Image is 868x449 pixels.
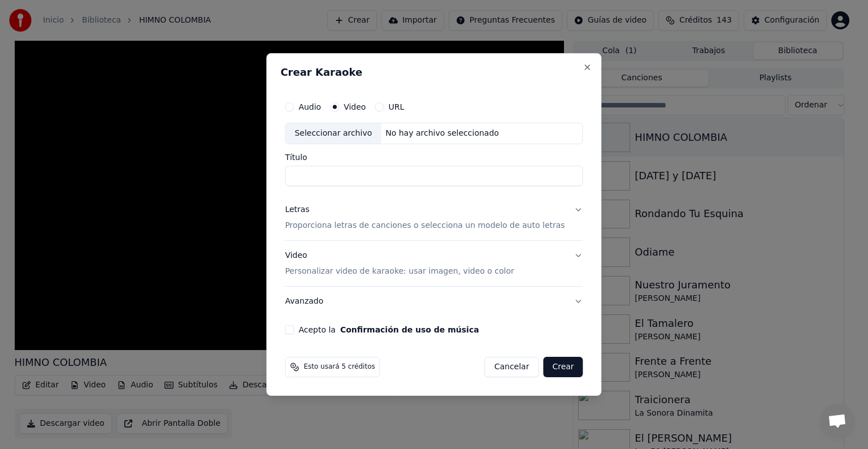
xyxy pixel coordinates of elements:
[285,123,381,144] div: Seleccionar archivo
[285,204,309,215] div: Letras
[303,362,375,372] span: Esto usará 5 créditos
[388,103,404,111] label: URL
[285,153,583,161] label: Título
[543,357,583,377] button: Crear
[285,266,514,277] p: Personalizar video de karaoke: usar imagen, video o color
[485,357,539,377] button: Cancelar
[298,326,479,334] label: Acepto la
[285,287,583,316] button: Avanzado
[285,220,565,231] p: Proporciona letras de canciones o selecciona un modelo de auto letras
[381,128,504,139] div: No hay archivo seleccionado
[285,250,514,277] div: Video
[280,67,587,77] h2: Crear Karaoke
[340,326,479,334] button: Acepto la
[298,103,321,111] label: Audio
[344,103,366,111] label: Video
[285,195,583,240] button: LetrasProporciona letras de canciones o selecciona un modelo de auto letras
[285,241,583,286] button: VideoPersonalizar video de karaoke: usar imagen, video o color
